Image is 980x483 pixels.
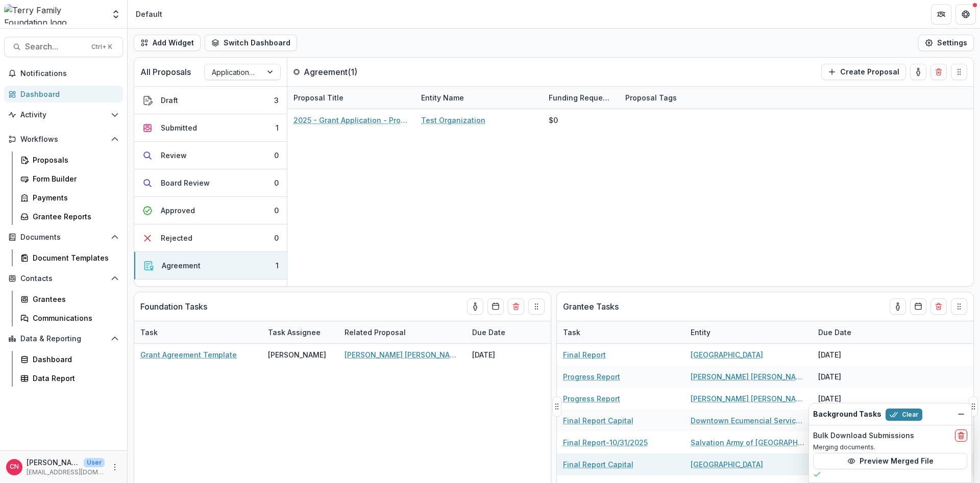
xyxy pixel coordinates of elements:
[4,270,123,287] button: Open Contacts
[543,92,619,103] div: Funding Requested
[274,233,279,243] div: 0
[467,298,483,315] button: toggle-assigned-to-me
[134,321,262,343] div: Task
[4,86,123,103] a: Dashboard
[16,351,123,368] a: Dashboard
[20,135,107,144] span: Workflows
[16,249,123,266] a: Document Templates
[813,443,967,452] p: Merging documents.
[274,95,279,106] div: 3
[338,321,466,343] div: Related Proposal
[528,298,545,315] button: Drag
[466,327,511,338] div: Due Date
[563,349,606,360] a: Final Report
[812,344,889,366] div: [DATE]
[33,211,115,222] div: Grantee Reports
[134,114,287,142] button: Submitted1
[691,437,806,448] a: Salvation Army of [GEOGRAPHIC_DATA][US_STATE]
[140,349,237,360] a: Grant Agreement Template
[338,327,412,338] div: Related Proposal
[33,155,115,165] div: Proposals
[287,87,415,109] div: Proposal Title
[345,349,460,360] a: [PERSON_NAME] [PERSON_NAME] Fund Foundation - 2025 - Grant Application Form - Program or Project
[33,313,115,323] div: Communications
[4,331,123,347] button: Open Data & Reporting
[4,37,123,57] button: Search...
[951,298,967,315] button: Drag
[134,169,287,197] button: Board Review0
[543,87,619,109] div: Funding Requested
[161,150,187,161] div: Review
[33,373,115,384] div: Data Report
[812,366,889,388] div: [DATE]
[109,461,121,473] button: More
[140,66,191,78] p: All Proposals
[33,192,115,203] div: Payments
[134,142,287,169] button: Review0
[4,107,123,123] button: Open Activity
[276,122,279,133] div: 1
[421,115,485,125] a: Test Organization
[134,197,287,224] button: Approved0
[930,298,947,315] button: Delete card
[262,327,327,338] div: Task Assignee
[955,4,976,24] button: Get Help
[140,300,207,313] p: Foundation Tasks
[415,87,543,109] div: Entity Name
[4,4,105,24] img: Terry Family Foundation logo
[557,321,684,343] div: Task
[812,388,889,410] div: [DATE]
[619,87,747,109] div: Proposal Tags
[691,459,763,470] a: [GEOGRAPHIC_DATA]
[4,65,123,82] button: Notifications
[262,321,338,343] div: Task Assignee
[134,327,164,338] div: Task
[684,321,812,343] div: Entity
[161,95,178,106] div: Draft
[549,115,558,125] div: $0
[136,9,162,19] div: Default
[691,415,806,426] a: Downtown Ecumencial Services Council
[813,453,967,469] button: Preview Merged File
[304,66,380,78] p: Agreement ( 1 )
[25,42,85,52] span: Search...
[109,4,123,24] button: Open entity switcher
[20,274,107,283] span: Contacts
[16,370,123,387] a: Data Report
[134,224,287,252] button: Rejected0
[205,35,297,51] button: Switch Dashboard
[274,150,279,161] div: 0
[161,177,210,188] div: Board Review
[508,298,524,315] button: Delete card
[813,431,914,440] h2: Bulk Download Submissions
[684,327,717,338] div: Entity
[812,321,889,343] div: Due Date
[161,233,192,243] div: Rejected
[910,64,926,80] button: toggle-assigned-to-me
[16,208,123,225] a: Grantee Reports
[16,151,123,168] a: Proposals
[33,252,115,263] div: Document Templates
[812,327,857,338] div: Due Date
[886,409,922,421] button: Clear
[951,64,967,80] button: Drag
[20,89,115,99] div: Dashboard
[563,459,633,470] a: Final Report Capital
[287,92,350,103] div: Proposal Title
[466,321,543,343] div: Due Date
[931,4,951,24] button: Partners
[33,354,115,365] div: Dashboard
[162,260,201,271] div: Agreement
[563,437,648,448] a: Final Report-10/31/2025
[134,35,201,51] button: Add Widget
[27,457,80,468] p: [PERSON_NAME]
[10,464,19,470] div: Carol Nieves
[161,205,195,216] div: Approved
